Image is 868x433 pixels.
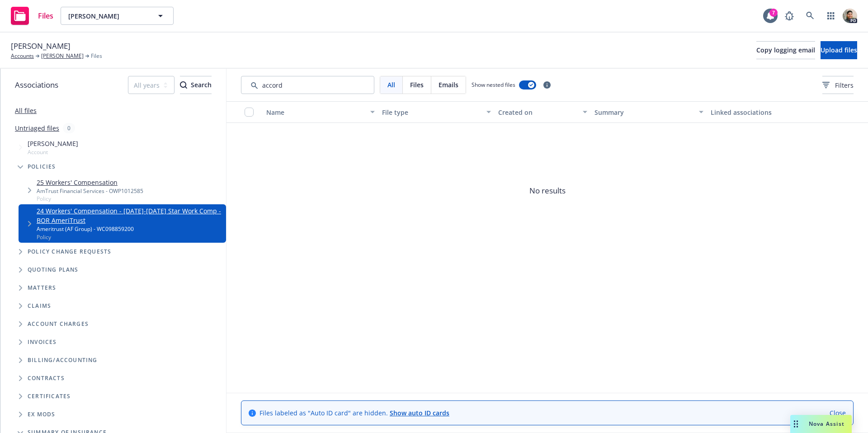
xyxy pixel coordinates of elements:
a: Report a Bug [780,7,798,25]
span: All [387,80,395,89]
button: Filters [822,76,854,94]
div: Summary [594,108,693,117]
span: Account [28,148,78,156]
div: Created on [498,108,578,117]
span: Copy logging email [756,46,815,54]
a: All files [15,106,37,115]
span: Upload files [821,46,857,54]
div: Ameritrust (AF Group) - WC098859200 [37,225,222,233]
a: Search [801,7,819,25]
span: Policies [28,164,56,169]
a: Close [830,408,846,418]
span: Contracts [28,376,65,381]
span: [PERSON_NAME] [28,139,78,148]
span: [PERSON_NAME] [11,40,71,52]
button: Linked associations [707,101,823,123]
input: Select all [245,108,254,117]
span: No results [226,123,868,259]
span: Files [91,52,102,60]
div: Search [180,76,212,94]
span: Files [38,12,53,19]
a: [PERSON_NAME] [41,52,84,60]
div: Drag to move [790,415,802,433]
a: Accounts [11,52,34,60]
span: Nova Assist [809,420,844,428]
input: Search by keyword... [241,76,374,94]
span: Files labeled as "Auto ID card" are hidden. [259,408,449,418]
span: Ex Mods [28,412,55,417]
span: Files [410,80,424,89]
svg: Search [180,81,187,89]
span: Billing/Accounting [28,358,98,363]
button: SearchSearch [180,76,212,94]
span: Account charges [28,321,89,327]
button: Summary [591,101,707,123]
div: AmTrust Financial Services - OWP1012585 [37,187,143,195]
div: File type [382,108,481,117]
button: Nova Assist [790,415,852,433]
span: [PERSON_NAME] [68,11,146,21]
span: Policy [37,233,222,241]
div: Name [266,108,365,117]
a: 25 Workers' Compensation [37,178,143,187]
img: photo [843,9,857,23]
span: Filters [835,80,854,90]
a: Switch app [822,7,840,25]
span: Show nested files [472,81,515,89]
button: Name [263,101,378,123]
a: Untriaged files [15,123,59,133]
span: Filters [822,80,854,90]
span: Quoting plans [28,267,79,273]
span: Matters [28,285,56,291]
span: Certificates [28,394,71,399]
a: Files [7,3,57,28]
button: File type [378,101,494,123]
span: Policy change requests [28,249,111,254]
button: [PERSON_NAME] [61,7,174,25]
span: Emails [439,80,458,89]
span: Policy [37,195,143,202]
div: 7 [769,9,778,17]
span: Associations [15,79,58,91]
div: 0 [63,123,75,133]
button: Created on [495,101,591,123]
button: Copy logging email [756,41,815,59]
span: Claims [28,303,51,309]
div: Tree Example [0,137,226,351]
span: Invoices [28,339,57,345]
a: 24 Workers' Compensation - [DATE]-[DATE] Star Work Comp - BOR AmeriTrust [37,206,222,225]
a: Show auto ID cards [390,409,449,417]
button: Upload files [821,41,857,59]
div: Linked associations [711,108,819,117]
